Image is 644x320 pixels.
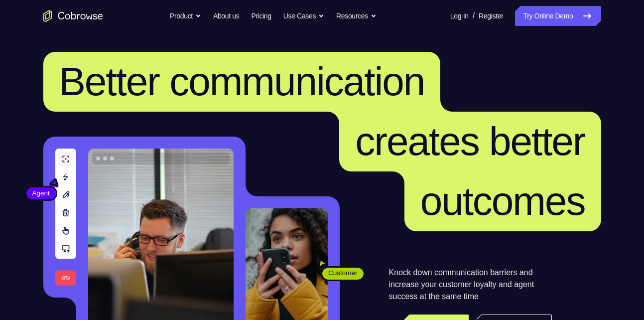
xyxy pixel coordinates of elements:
[515,6,601,26] a: Try Online Demo
[251,6,271,26] a: Pricing
[355,119,585,163] span: creates better
[283,6,324,26] button: Use Cases
[213,6,239,26] a: About us
[420,179,585,223] span: outcomes
[479,6,503,26] a: Register
[389,267,552,303] p: Knock down communication barriers and increase your customer loyalty and agent success at the sam...
[450,6,469,26] a: Log In
[43,10,103,22] a: Go to the home page
[336,6,377,26] button: Resources
[170,6,201,26] button: Product
[473,10,475,22] span: /
[59,59,425,104] span: Better communication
